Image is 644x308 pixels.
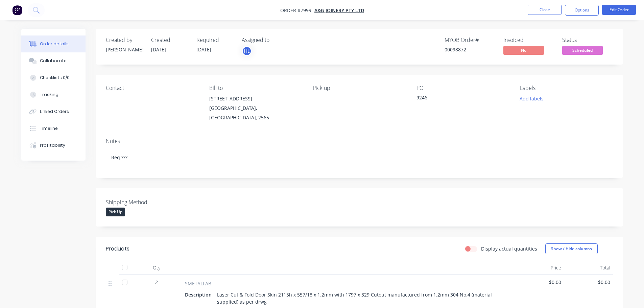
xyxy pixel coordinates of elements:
span: No [503,46,544,54]
button: Order details [21,35,86,52]
button: Options [565,5,599,16]
div: PO [416,85,509,91]
button: Collaborate [21,52,86,69]
div: Laser Cut & Fold Door Skin 2115h x 557/18 x 1.2mm with 1797 x 329 Cutout manufactured from 1.2mm ... [214,290,507,307]
span: [DATE] [196,46,211,53]
div: [GEOGRAPHIC_DATA], [GEOGRAPHIC_DATA], 2565 [209,103,302,122]
div: Checklists 0/0 [40,75,70,81]
button: Show / Hide columns [545,243,598,254]
img: Factory [12,5,22,15]
div: Pick up [313,85,405,91]
span: Order #7999 - [280,7,314,14]
div: Invoiced [503,37,554,43]
span: $0.00 [567,279,610,286]
div: Timeline [40,125,58,132]
div: [PERSON_NAME] [106,46,143,53]
button: Checklists 0/0 [21,69,86,86]
div: Linked Orders [40,109,69,115]
span: SMETALFAB [185,280,211,287]
span: 2 [155,279,158,286]
button: Tracking [21,86,86,103]
div: [STREET_ADDRESS] [209,94,302,103]
button: Add labels [516,94,547,103]
span: $0.00 [518,279,561,286]
div: Description [185,290,214,300]
div: Labels [520,85,613,91]
button: HL [242,46,252,56]
div: Tracking [40,92,58,98]
div: Notes [106,138,613,144]
button: Timeline [21,120,86,137]
div: Order details [40,41,69,47]
div: Assigned to [242,37,309,43]
div: 9246 [416,94,501,103]
div: Products [106,245,129,253]
div: Bill to [209,85,302,91]
button: Linked Orders [21,103,86,120]
div: Collaborate [40,58,67,64]
div: Total [564,261,613,275]
button: Edit Order [602,5,636,15]
label: Shipping Method [106,198,190,206]
button: Close [528,5,562,15]
button: Scheduled [562,46,603,56]
div: Price [515,261,564,275]
div: Pick Up [106,208,125,216]
div: Created by [106,37,143,43]
div: Qty [136,261,177,275]
div: Created [151,37,188,43]
label: Display actual quantities [481,245,537,252]
span: [DATE] [151,46,166,53]
div: 00098872 [445,46,495,53]
div: Profitability [40,142,65,148]
div: Req ??? [106,147,613,168]
div: [STREET_ADDRESS][GEOGRAPHIC_DATA], [GEOGRAPHIC_DATA], 2565 [209,94,302,122]
button: Profitability [21,137,86,154]
div: Status [562,37,613,43]
div: Required [196,37,234,43]
a: A&G Joinery Pty Ltd [314,7,364,14]
div: Contact [106,85,198,91]
div: MYOB Order # [445,37,495,43]
span: Scheduled [562,46,603,54]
